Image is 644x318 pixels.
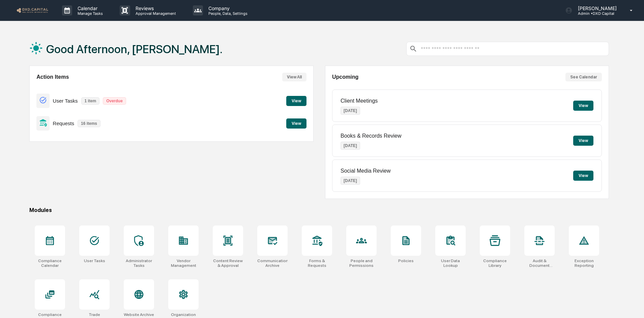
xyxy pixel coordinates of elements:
[35,258,65,268] div: Compliance Calendar
[435,258,466,268] div: User Data Lookup
[46,42,223,56] h1: Good Afternoon, [PERSON_NAME].
[81,97,100,105] p: 1 item
[257,258,288,268] div: Communications Archive
[282,73,306,81] button: View All
[573,11,620,16] p: Admin • DXD Capital
[103,97,126,105] p: Overdue
[569,258,599,268] div: Exception Reporting
[213,258,243,268] div: Content Review & Approval
[341,133,402,139] p: Books & Records Review
[341,142,360,150] p: [DATE]
[341,168,391,174] p: Social Media Review
[53,98,78,104] p: User Tasks
[124,258,154,268] div: Administrator Tasks
[398,258,414,263] div: Policies
[36,74,69,80] h2: Action Items
[480,258,510,268] div: Compliance Library
[573,5,620,11] p: [PERSON_NAME]
[573,101,593,111] button: View
[72,5,106,11] p: Calendar
[286,120,306,126] a: View
[573,171,593,181] button: View
[168,258,199,268] div: Vendor Management
[203,5,251,11] p: Company
[524,258,555,268] div: Audit & Document Logs
[341,98,378,104] p: Client Meetings
[203,11,251,16] p: People, Data, Settings
[53,120,74,126] p: Requests
[302,258,332,268] div: Forms & Requests
[341,177,360,185] p: [DATE]
[124,312,154,317] div: Website Archive
[286,97,306,104] a: View
[286,118,306,129] button: View
[72,11,106,16] p: Manage Tasks
[78,120,100,127] p: 16 items
[84,258,105,263] div: User Tasks
[332,74,358,80] h2: Upcoming
[130,11,179,16] p: Approval Management
[16,7,49,13] img: logo
[29,207,609,213] div: Modules
[130,5,179,11] p: Reviews
[341,107,360,115] p: [DATE]
[346,258,377,268] div: People and Permissions
[286,96,306,106] button: View
[565,73,602,81] button: See Calendar
[573,136,593,146] button: View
